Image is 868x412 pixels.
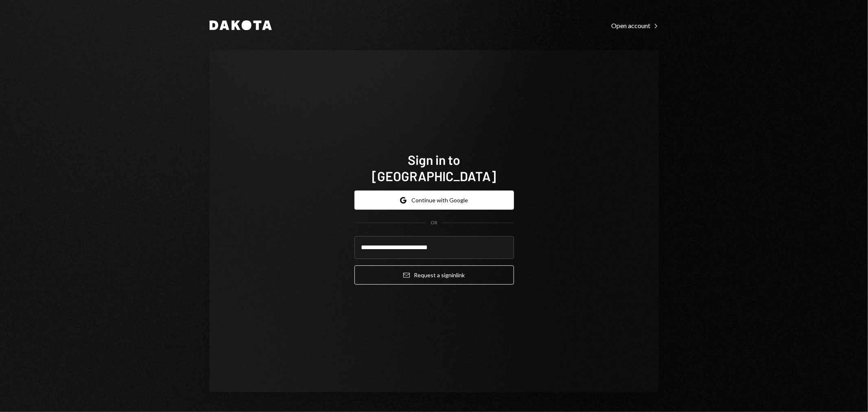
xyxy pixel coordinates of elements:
button: Continue with Google [354,191,514,210]
h1: Sign in to [GEOGRAPHIC_DATA] [354,151,514,184]
div: Open account [612,22,659,30]
div: OR [431,219,437,226]
a: Open account [612,21,659,30]
button: Request a signinlink [354,265,514,285]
